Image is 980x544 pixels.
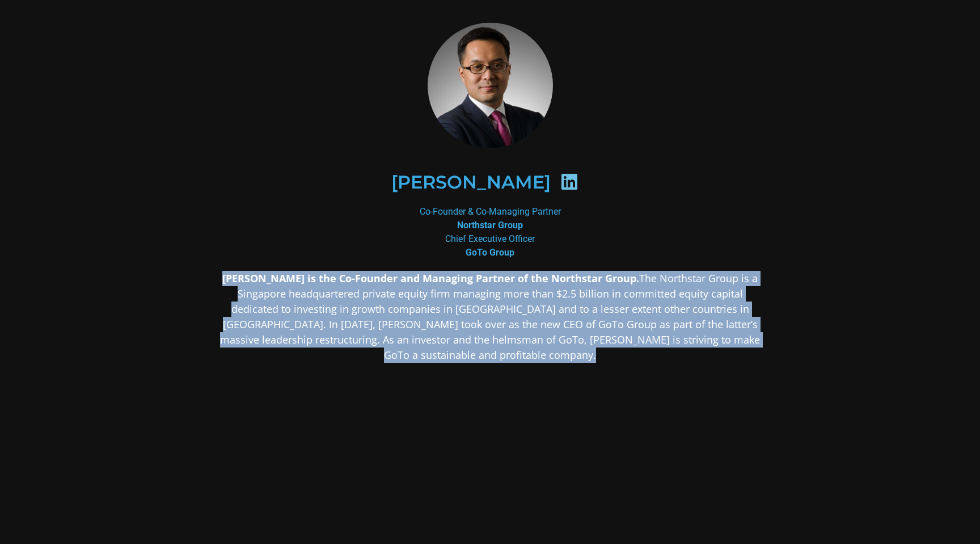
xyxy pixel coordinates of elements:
b: Northstar Group [457,220,523,231]
div: Co-Founder & Co-Managing Partner Chief Executive Officer [214,205,766,260]
h2: [PERSON_NAME] [391,173,551,191]
b: GoTo Group [466,247,514,258]
p: The Northstar Group is a Singapore headquartered private equity firm managing more than $2.5 bill... [214,271,766,363]
strong: [PERSON_NAME] is the Co-Founder and Managing Partner of the Northstar Group. [222,271,639,285]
